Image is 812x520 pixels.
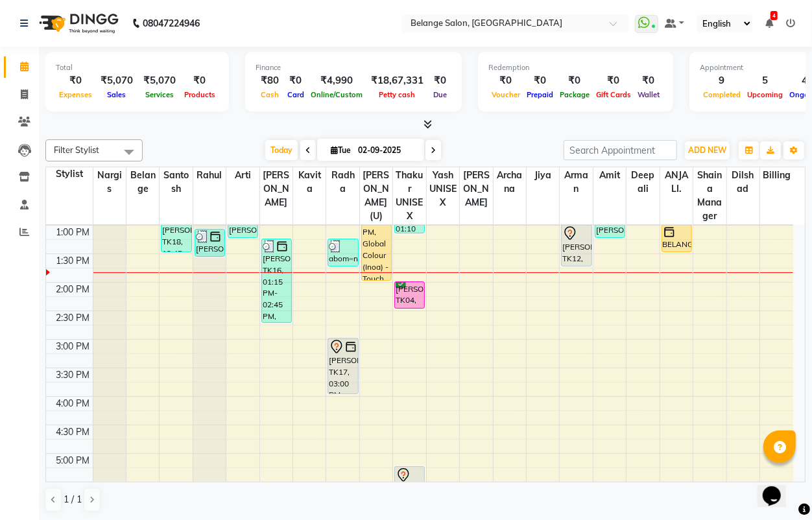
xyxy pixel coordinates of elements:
span: [PERSON_NAME] (U) [360,167,392,224]
div: ₹0 [556,73,593,88]
span: [PERSON_NAME] [260,167,293,211]
span: Kavita [293,167,326,197]
span: ANJALI. [660,167,693,197]
div: ₹0 [284,73,307,88]
span: Today [265,140,298,160]
div: ₹0 [56,73,95,88]
div: 3:00 PM [54,340,93,353]
div: [PERSON_NAME], TK17, 03:00 PM-04:00 PM, Facials - Vitamin C [328,338,357,394]
span: 4 [770,11,778,20]
span: Filter Stylist [54,145,99,155]
span: Wallet [634,90,663,99]
iframe: chat widget [758,468,799,507]
span: Amit [593,167,626,183]
div: [PERSON_NAME], TK12, 01:00 PM-01:45 PM, Hair cut - Hair cut (M) [562,225,591,266]
div: 3:30 PM [54,368,93,382]
div: 2:00 PM [54,283,93,296]
img: logo [33,5,122,41]
div: BELANGE [DEMOGRAPHIC_DATA] [DEMOGRAPHIC_DATA], TK14, 01:00 PM-01:30 PM, Chocolate wax - Any one( ... [662,225,691,252]
span: Tue [328,145,354,155]
div: 9 [700,73,744,88]
div: 4:30 PM [54,425,93,439]
div: ₹0 [634,73,663,88]
span: Online/Custom [307,90,366,99]
span: Belange [126,167,159,197]
span: Arman [560,167,592,197]
span: Upcoming [744,90,786,99]
div: ₹0 [593,73,634,88]
span: Due [430,90,450,99]
span: Completed [700,90,744,99]
b: 08047224946 [143,5,200,41]
div: ₹5,070 [95,73,138,88]
span: Yash UNISEX [427,167,459,211]
span: Arti [226,167,259,183]
div: [PERSON_NAME], TK18, 12:45 PM-01:30 PM, Hair cut - Hair cut (M) (₹400) [161,211,191,252]
div: [PERSON_NAME], TK16, 01:15 PM-02:45 PM, Hair cut - Hair cut (M) (₹400),[PERSON_NAME] Styling (₹300) [262,239,291,322]
div: Stylist [46,167,93,181]
span: Archana [494,167,526,197]
div: 5:00 PM [54,454,93,467]
div: [PERSON_NAME] masssage, TK19, 01:05 PM-01:35 PM, Reflexology - Feet (30 mins) (₹800) [195,230,224,256]
div: ₹18,67,331 [366,73,429,88]
span: Santosh [160,167,192,197]
div: 5 [744,73,786,88]
input: 2025-09-02 [354,141,419,160]
a: 4 [765,18,773,29]
span: Jiya [527,167,559,183]
input: Search Appointment [564,140,677,160]
span: Gift Cards [593,90,634,99]
div: ₹0 [181,73,219,88]
span: Products [181,90,219,99]
span: Rahul [193,167,226,183]
div: 1:30 PM [54,254,93,268]
div: 2:30 PM [54,311,93,325]
div: ₹5,070 [138,73,181,88]
span: Radha [326,167,359,197]
span: 1 / 1 [64,493,82,506]
span: Nargis [93,167,126,197]
span: [PERSON_NAME] [460,167,492,211]
div: ₹0 [488,73,523,88]
span: Petty cash [376,90,419,99]
span: dilshad [727,167,759,197]
span: Card [284,90,307,99]
span: ADD NEW [688,145,726,155]
div: 4:00 PM [54,397,93,410]
span: Services [142,90,177,99]
span: Voucher [488,90,523,99]
button: ADD NEW [685,141,730,160]
span: Sales [104,90,130,99]
div: Finance [256,62,451,73]
div: Total [56,62,219,73]
span: Thakur UNISEX [393,167,425,224]
span: Billing [760,167,793,183]
span: Package [556,90,593,99]
span: deepali [627,167,659,197]
div: ₹0 [429,73,451,88]
div: 1:00 PM [54,226,93,239]
div: abom=n, TK11, 01:15 PM-01:45 PM, Nails - Cut, File [328,239,357,266]
span: Expenses [56,90,95,99]
span: Shaina manager [693,167,726,224]
div: [PERSON_NAME], TK04, 02:00 PM-02:30 PM, Blow Dry Straight - Medium [395,282,424,308]
div: Redemption [488,62,663,73]
span: Cash [257,90,282,99]
div: ₹0 [523,73,556,88]
div: ₹4,990 [307,73,366,88]
span: Prepaid [523,90,556,99]
div: ₹80 [256,73,284,88]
